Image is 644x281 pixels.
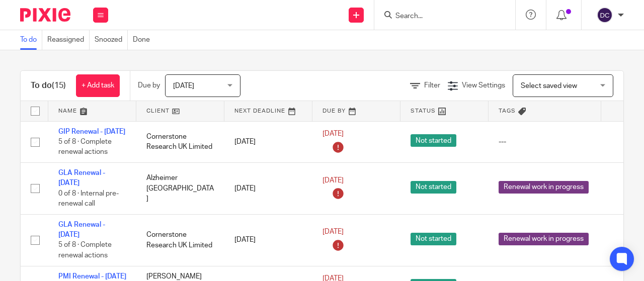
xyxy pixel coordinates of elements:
[58,242,112,259] span: 5 of 8 · Complete renewal actions
[58,190,119,208] span: 0 of 8 · Internal pre-renewal call
[424,82,440,89] span: Filter
[58,138,112,156] span: 5 of 8 · Complete renewal actions
[521,82,577,89] span: Select saved view
[224,162,312,214] td: [DATE]
[20,8,70,22] img: Pixie
[76,74,120,97] a: + Add task
[136,214,224,266] td: Cornerstone Research UK Limited
[499,108,516,114] span: Tags
[597,7,613,23] img: svg%3E
[136,121,224,162] td: Cornerstone Research UK Limited
[95,30,128,50] a: Snoozed
[136,162,224,214] td: Alzheimer [GEOGRAPHIC_DATA]
[323,177,344,184] span: [DATE]
[323,229,344,236] span: [DATE]
[20,30,42,50] a: To do
[133,30,155,50] a: Done
[47,30,90,50] a: Reassigned
[411,181,456,194] span: Not started
[462,82,505,89] span: View Settings
[58,169,105,186] a: GLA Renewal - [DATE]
[31,80,66,91] h1: To do
[58,128,125,135] a: GIP Renewal - [DATE]
[224,214,312,266] td: [DATE]
[499,181,589,194] span: Renewal work in progress
[224,121,312,162] td: [DATE]
[411,134,456,147] span: Not started
[394,12,485,21] input: Search
[173,82,194,89] span: [DATE]
[138,80,160,90] p: Due by
[58,221,105,238] a: GLA Renewal - [DATE]
[323,130,344,137] span: [DATE]
[52,81,66,89] span: (15)
[58,273,126,280] a: PMI Renewal - [DATE]
[411,233,456,245] span: Not started
[499,233,589,245] span: Renewal work in progress
[499,137,591,147] div: ---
